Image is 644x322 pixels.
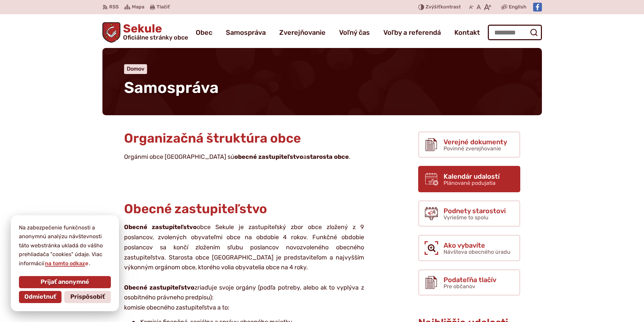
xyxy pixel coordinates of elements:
a: Voľný čas [339,23,370,42]
button: Prispôsobiť [64,291,111,303]
a: Podateľňa tlačív Pre občanov [418,269,520,296]
a: Samospráva [226,23,266,42]
span: Mapa [132,3,144,11]
span: Samospráva [124,78,219,97]
span: Podateľňa tlačív [444,276,496,283]
span: Oficiálne stránky obce [123,34,188,41]
span: Organizačná štruktúra obce [124,130,301,146]
span: Plánované podujatia [444,180,496,186]
span: Podnety starostovi [444,207,506,215]
span: Zvýšiť [426,4,440,10]
strong: Obecné zastupiteľstvo [124,223,197,231]
a: English [507,3,528,11]
span: RSS [109,3,119,11]
img: Prejsť na Facebook stránku [533,3,542,11]
span: Ako vybavíte [444,242,510,249]
a: Voľby a referendá [383,23,441,42]
span: Návšteva obecného úradu [444,249,510,255]
span: Prijať anonymné [41,278,89,286]
p: Orgánmi obce [GEOGRAPHIC_DATA] sú a . [124,152,364,162]
a: Kalendár udalostí Plánované podujatia [418,166,520,192]
a: Zverejňovanie [279,23,326,42]
span: Pre občanov [444,283,475,290]
span: Vyriešme to spolu [444,214,488,221]
button: Odmietnuť [19,291,62,303]
span: Prispôsobiť [70,293,105,301]
span: English [509,3,526,11]
strong: starosta obce [307,153,349,160]
p: obce Sekule je zastupiteľský zbor obce zložený z 9 poslancov, zvolených obyvateľmi obce na obdobi... [124,222,364,313]
a: Obec [196,23,212,42]
p: Na zabezpečenie funkčnosti a anonymnú analýzu návštevnosti táto webstránka ukladá do vášho prehli... [19,223,111,268]
span: Kalendár udalostí [444,173,500,180]
a: Verejné dokumenty Povinné zverejňovanie [418,131,520,158]
strong: Obecné zastupiteľstvo [124,284,194,291]
button: Prijať anonymné [19,276,111,288]
a: na tomto odkaze [44,260,89,267]
a: Ako vybavíte Návšteva obecného úradu [418,235,520,261]
span: Obecné zastupiteľstvo [124,201,267,217]
a: Logo Sekule, prejsť na domovskú stránku. [102,22,188,43]
img: Prejsť na domovskú stránku [102,22,121,43]
a: Kontakt [454,23,480,42]
span: Odmietnuť [24,293,56,301]
span: Verejné dokumenty [444,138,507,146]
a: Domov [127,66,144,72]
strong: obecné zastupiteľstvo [234,153,303,160]
span: Povinné zverejňovanie [444,145,501,152]
a: Podnety starostovi Vyriešme to spolu [418,200,520,227]
span: Sekule [120,23,188,41]
span: Tlačiť [157,4,170,10]
span: kontrast [426,4,461,10]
